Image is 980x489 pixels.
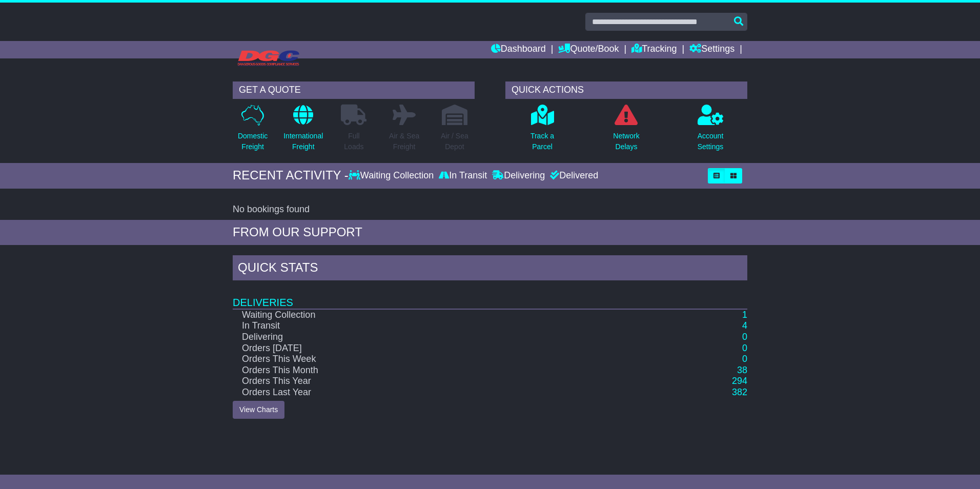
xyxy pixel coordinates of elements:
[742,310,747,320] a: 1
[732,376,747,386] a: 294
[233,401,284,419] a: View Charts
[742,354,747,364] a: 0
[233,255,747,283] div: Quick Stats
[742,343,747,353] a: 0
[233,168,349,183] div: RECENT ACTIVITY -
[233,204,747,215] div: No bookings found
[530,131,554,152] p: Track a Parcel
[233,283,747,309] td: Deliveries
[436,170,489,181] div: In Transit
[341,131,366,152] p: Full Loads
[233,332,632,343] td: Delivering
[547,170,598,181] div: Delivered
[742,320,747,331] a: 4
[698,131,724,152] p: Account Settings
[489,170,547,181] div: Delivering
[233,320,632,332] td: In Transit
[631,41,677,58] a: Tracking
[737,365,747,375] a: 38
[233,81,475,99] div: GET A QUOTE
[441,131,468,152] p: Air / Sea Depot
[233,343,632,354] td: Orders [DATE]
[491,41,546,58] a: Dashboard
[612,104,640,158] a: NetworkDelays
[233,365,632,376] td: Orders This Month
[558,41,619,58] a: Quote/Book
[233,376,632,387] td: Orders This Year
[233,309,632,321] td: Waiting Collection
[283,104,323,158] a: InternationalFreight
[389,131,419,152] p: Air & Sea Freight
[505,81,747,99] div: QUICK ACTIONS
[233,354,632,365] td: Orders This Week
[237,104,268,158] a: DomesticFreight
[238,131,268,152] p: Domestic Freight
[349,170,436,181] div: Waiting Collection
[283,131,323,152] p: International Freight
[233,387,632,398] td: Orders Last Year
[530,104,555,158] a: Track aParcel
[732,387,747,397] a: 382
[233,225,747,240] div: FROM OUR SUPPORT
[742,332,747,342] a: 0
[697,104,724,158] a: AccountSettings
[689,41,734,58] a: Settings
[613,131,639,152] p: Network Delays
